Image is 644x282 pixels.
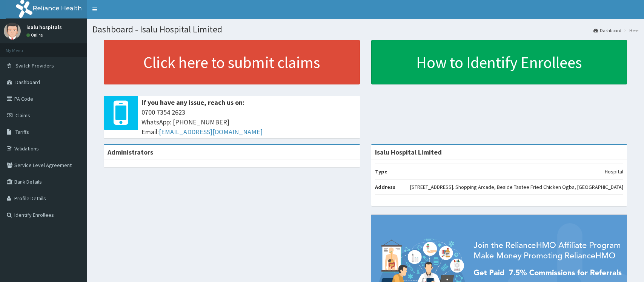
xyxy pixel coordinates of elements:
[141,98,244,107] b: If you have any issue, reach us on:
[375,148,442,156] strong: Isalu Hospital Limited
[375,168,387,175] b: Type
[15,112,30,119] span: Claims
[15,62,54,69] span: Switch Providers
[104,40,360,84] a: Click here to submit claims
[159,127,263,136] a: [EMAIL_ADDRESS][DOMAIN_NAME]
[15,129,29,135] span: Tariffs
[141,107,356,136] span: 0700 7354 2623 WhatsApp: [PHONE_NUMBER] Email:
[593,27,621,34] a: Dashboard
[371,40,627,84] a: How to Identify Enrollees
[26,25,62,30] p: isalu hospitals
[108,148,153,156] b: Administrators
[4,23,21,40] img: User Image
[15,79,40,86] span: Dashboard
[622,27,638,34] li: Here
[605,168,623,175] p: Hospital
[92,25,638,34] h1: Dashboard - Isalu Hospital Limited
[375,184,395,190] b: Address
[410,183,623,191] p: [STREET_ADDRESS]. Shopping Arcade, Beside Tastee Fried Chicken Ogba, [GEOGRAPHIC_DATA]
[26,32,45,38] a: Online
